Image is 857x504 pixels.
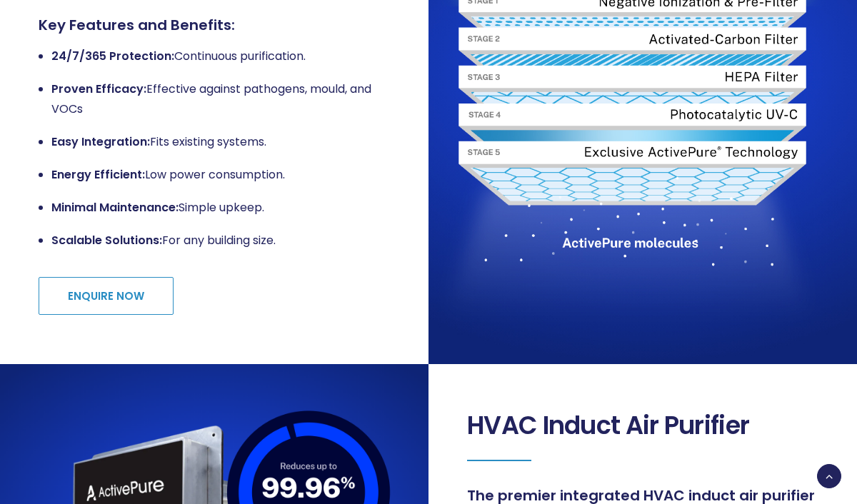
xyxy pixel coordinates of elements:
[51,198,390,218] p: Simple upkeep.
[51,232,162,248] strong: Scalable Solutions:
[51,46,390,66] p: Continuous purification.
[39,277,174,315] a: ENQUIRE NOW
[51,48,174,64] strong: 24/7/365 Protection:
[51,79,390,119] p: Effective against pathogens, mould, and VOCs
[51,199,179,216] strong: Minimal Maintenance:
[51,165,390,185] p: Low power consumption.
[467,410,749,440] span: HVAC Induct Air Purifier
[51,231,390,251] p: For any building size.
[51,166,145,183] strong: Energy Efficient:
[51,133,150,150] strong: Easy Integration:
[763,410,837,484] iframe: Chatbot
[51,81,146,97] strong: Proven Efficacy:
[51,132,390,152] p: Fits existing systems.
[39,15,235,35] strong: Key Features and Benefits:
